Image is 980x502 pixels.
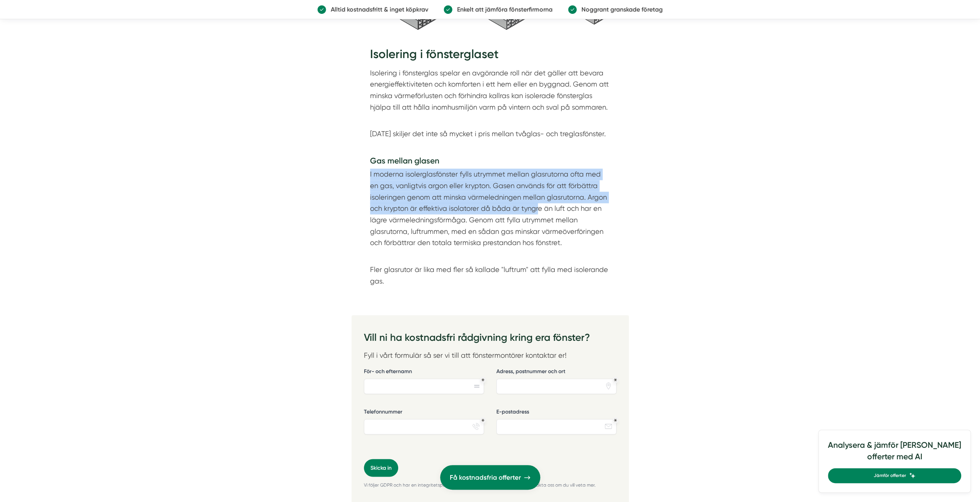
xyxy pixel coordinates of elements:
p: Enkelt att jämföra fönsterfirmorna [452,5,553,14]
h3: Vill ni ha kostnadsfri rådgivning kring era fönster? [364,327,616,349]
p: Vi följer GDPR och har en integritetspolicy som du kan läsa under våra villkor. Kontakta oss om d... [364,481,616,489]
label: E-postadress [496,408,616,417]
p: I moderna isolerglasfönster fylls utrymmet mellan glasrutorna ofta med en gas, vanligtvis argon e... [370,168,610,248]
p: Noggrant granskade företag [577,5,663,14]
h4: Gas mellan glasen [370,155,610,169]
span: Jämför offerter [874,472,906,479]
div: Obligatoriskt [614,419,617,422]
label: Telefonnummer [364,408,484,417]
label: För- och efternamn [364,367,484,377]
button: Skicka in [364,459,398,477]
a: Få kostnadsfria offerter [440,465,540,490]
div: Obligatoriskt [481,419,484,422]
a: Jämför offerter [828,468,961,483]
label: Adress, postnummer och ort [496,367,616,377]
div: Obligatoriskt [481,378,484,381]
div: Obligatoriskt [614,378,617,381]
p: Fler glasrutor är lika med fler så kallade "luftrum" att fylla med isolerande gas. [370,252,610,287]
p: [DATE] skiljer det inte så mycket i pris mellan tvåglas- och treglasfönster. [370,117,610,151]
strong: Isolering i fönsterglaset [370,47,499,61]
p: Alltid kostnadsfritt & inget köpkrav [326,5,428,14]
span: Få kostnadsfria offerter [450,472,521,483]
h4: Analysera & jämför [PERSON_NAME] offerter med AI [828,439,961,468]
p: Fyll i vårt formulär så ser vi till att fönstermontörer kontaktar er! [364,349,616,361]
p: Isolering i fönsterglas spelar en avgörande roll när det gäller att bevara energieffektiviteten o... [370,67,610,113]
